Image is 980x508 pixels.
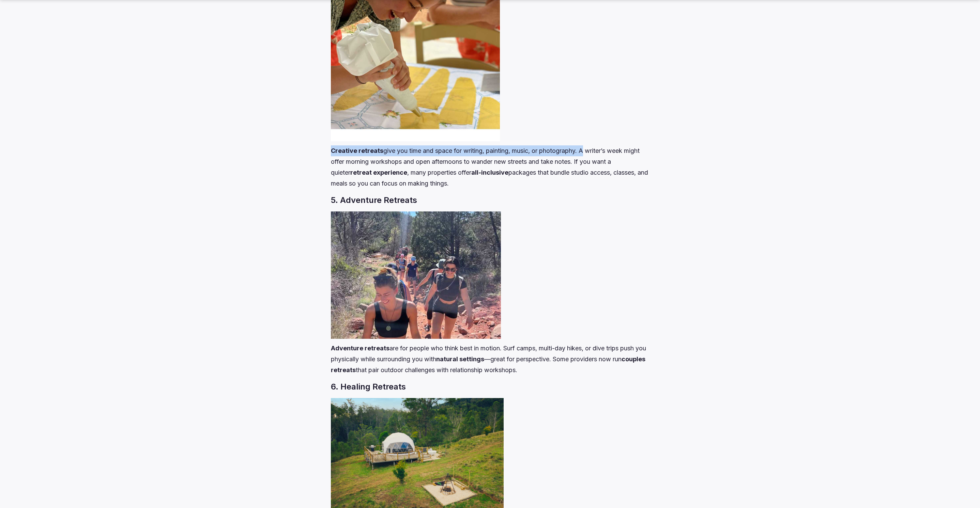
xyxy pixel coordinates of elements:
[350,169,407,176] strong: retreat experience
[436,355,484,363] strong: natural settings
[331,381,649,393] h3: 6. Healing Retreats
[331,147,383,154] strong: Creative retreats
[331,345,389,352] strong: Adventure retreats
[331,194,649,206] h3: 5. Adventure Retreats
[331,343,649,376] p: are for people who think best in motion. Surf camps, multi-day hikes, or dive trips push you phys...
[331,211,501,339] img: corporate-retreat-activity-hiking-in-nature-768x1024
[331,145,649,189] p: give you time and space for writing, painting, music, or photography. A writer’s week might offer...
[471,169,508,176] strong: all-inclusive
